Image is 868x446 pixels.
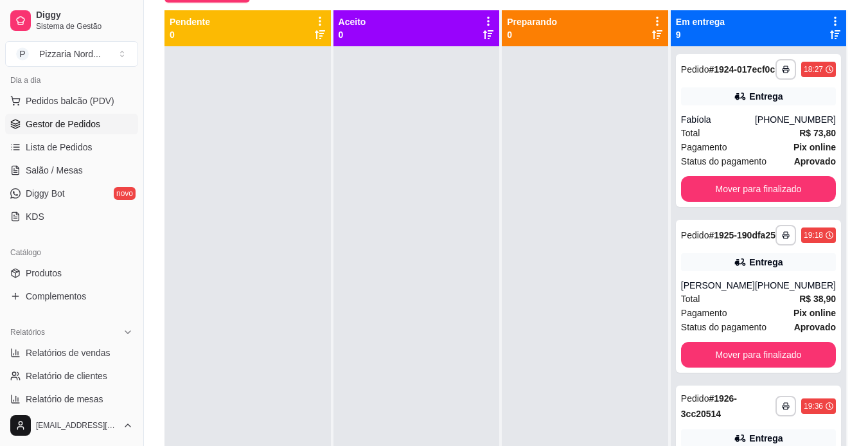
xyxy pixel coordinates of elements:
[793,142,836,152] strong: Pix online
[5,343,138,363] a: Relatórios de vendas
[5,389,138,409] a: Relatório de mesas
[5,137,138,157] a: Lista de Pedidos
[793,308,836,318] strong: Pix online
[507,15,557,28] p: Preparando
[26,290,86,303] span: Complementos
[804,230,823,240] div: 19:18
[681,279,755,292] div: [PERSON_NAME]
[5,5,138,36] a: DiggySistema de Gestão
[5,70,138,91] div: Dia a dia
[26,94,114,107] span: Pedidos balcão (PDV)
[5,41,138,67] button: Select a team
[5,91,138,111] button: Pedidos balcão (PDV)
[170,15,210,28] p: Pendente
[681,230,709,240] span: Pedido
[794,322,836,332] strong: aprovado
[5,183,138,204] a: Diggy Botnovo
[681,320,766,334] span: Status do pagamento
[681,64,709,75] span: Pedido
[5,286,138,307] a: Complementos
[804,64,823,75] div: 18:27
[681,140,727,154] span: Pagamento
[5,366,138,386] a: Relatório de clientes
[26,141,93,154] span: Lista de Pedidos
[5,114,138,134] a: Gestor de Pedidos
[681,306,727,320] span: Pagamento
[709,230,775,240] strong: # 1925-190dfa25
[794,156,836,166] strong: aprovado
[681,292,700,306] span: Total
[681,113,755,126] div: Fabíola
[681,126,700,140] span: Total
[676,15,725,28] p: Em entrega
[749,432,783,445] div: Entrega
[16,48,29,60] span: P
[5,410,138,441] button: [EMAIL_ADDRESS][DOMAIN_NAME]
[681,176,836,202] button: Mover para finalizado
[5,160,138,181] a: Salão / Mesas
[26,393,103,406] span: Relatório de mesas
[26,370,107,382] span: Relatório de clientes
[681,342,836,368] button: Mover para finalizado
[681,393,737,419] strong: # 1926-3cc20514
[749,256,783,269] div: Entrega
[26,118,100,130] span: Gestor de Pedidos
[755,279,836,292] div: [PHONE_NUMBER]
[5,263,138,283] a: Produtos
[507,28,557,41] p: 0
[681,393,709,404] span: Pedido
[799,128,836,138] strong: R$ 73,80
[799,294,836,304] strong: R$ 38,90
[749,90,783,103] div: Entrega
[5,242,138,263] div: Catálogo
[39,48,101,60] div: Pizzaria Nord ...
[26,267,62,280] span: Produtos
[339,15,366,28] p: Aceito
[676,28,725,41] p: 9
[26,164,83,177] span: Salão / Mesas
[339,28,366,41] p: 0
[36,10,133,21] span: Diggy
[10,327,45,337] span: Relatórios
[681,154,766,168] span: Status do pagamento
[755,113,836,126] div: [PHONE_NUMBER]
[26,346,111,359] span: Relatórios de vendas
[26,210,44,223] span: KDS
[5,206,138,227] a: KDS
[26,187,65,200] span: Diggy Bot
[804,401,823,411] div: 19:36
[709,64,775,75] strong: # 1924-017ecf0c
[170,28,210,41] p: 0
[36,420,118,431] span: [EMAIL_ADDRESS][DOMAIN_NAME]
[36,21,133,31] span: Sistema de Gestão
